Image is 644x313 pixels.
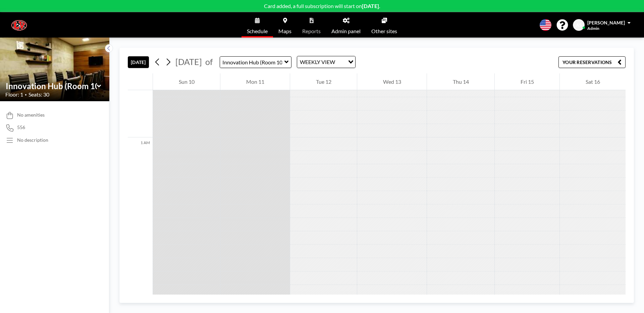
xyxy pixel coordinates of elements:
span: Maps [278,28,291,34]
span: Admin [587,26,599,31]
span: Admin panel [331,28,361,34]
a: Other sites [366,12,402,38]
span: [PERSON_NAME] [587,20,625,25]
a: Admin panel [326,12,366,38]
span: Floor: 1 [5,91,23,98]
a: Schedule [241,12,273,38]
span: of [205,57,213,67]
input: Search for option [337,58,344,66]
input: Innovation Hub (Room 103) [6,81,97,91]
div: Tue 12 [290,73,357,90]
span: 556 [17,124,25,130]
div: Mon 11 [220,73,290,90]
button: [DATE] [128,56,149,68]
span: Schedule [247,28,268,34]
span: Other sites [371,28,397,34]
div: Search for option [297,56,355,68]
img: organization-logo [11,18,28,32]
div: Wed 13 [357,73,427,90]
div: Fri 15 [495,73,559,90]
div: 1 AM [128,137,153,298]
div: No description [17,137,48,143]
div: Thu 14 [427,73,494,90]
b: [DATE] [362,3,379,9]
span: Seats: 30 [29,91,49,98]
span: [DATE] [175,57,202,67]
span: WEEKLY VIEW [299,58,336,66]
input: Innovation Hub (Room 103) [220,57,284,68]
button: YOUR RESERVATIONS [558,56,626,68]
a: Reports [297,12,326,38]
span: AS [576,22,582,28]
a: Maps [273,12,297,38]
span: Reports [302,28,321,34]
div: Sun 10 [153,73,220,90]
span: No amenities [17,112,45,118]
span: • [25,92,27,97]
div: Sat 16 [560,73,626,90]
